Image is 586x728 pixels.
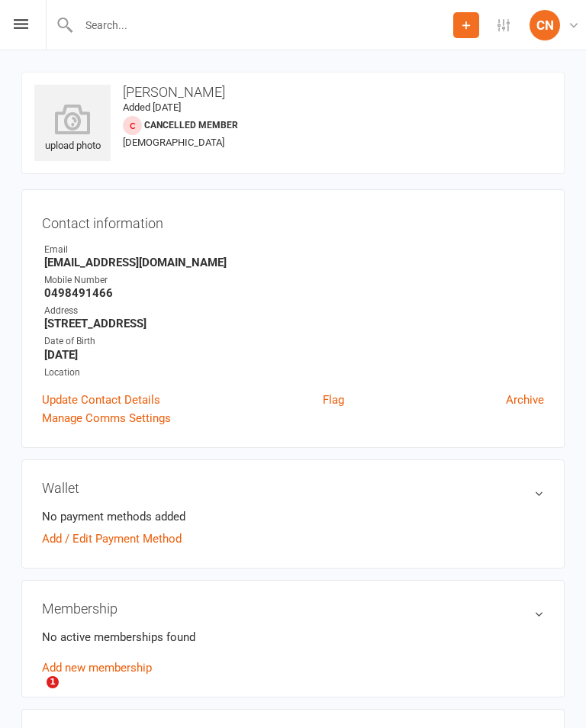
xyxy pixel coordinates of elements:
div: upload photo [34,104,111,154]
div: Address [44,304,544,318]
span: 1 [47,676,59,688]
a: Archive [506,391,544,409]
span: Cancelled member [144,120,238,130]
h3: Membership [42,601,544,617]
li: No payment methods added [42,507,544,526]
strong: [STREET_ADDRESS] [44,317,544,330]
h3: Wallet [42,480,544,496]
a: Update Contact Details [42,391,160,409]
a: Manage Comms Settings [42,409,171,427]
strong: [EMAIL_ADDRESS][DOMAIN_NAME] [44,256,544,269]
p: No active memberships found [42,628,544,646]
div: Location [44,366,544,380]
h3: [PERSON_NAME] [34,85,552,100]
a: Add / Edit Payment Method [42,530,182,548]
div: Email [44,243,544,257]
div: Mobile Number [44,273,544,288]
div: Date of Birth [44,334,544,349]
iframe: Intercom live chat [15,676,52,713]
strong: 0498491466 [44,286,544,300]
div: CN [530,10,560,40]
h3: Contact information [42,210,544,231]
strong: [DATE] [44,348,544,362]
a: Flag [323,391,344,409]
input: Search... [74,14,453,36]
a: Add new membership [42,661,152,675]
time: Added [DATE] [123,101,181,113]
span: [DEMOGRAPHIC_DATA] [123,137,224,148]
